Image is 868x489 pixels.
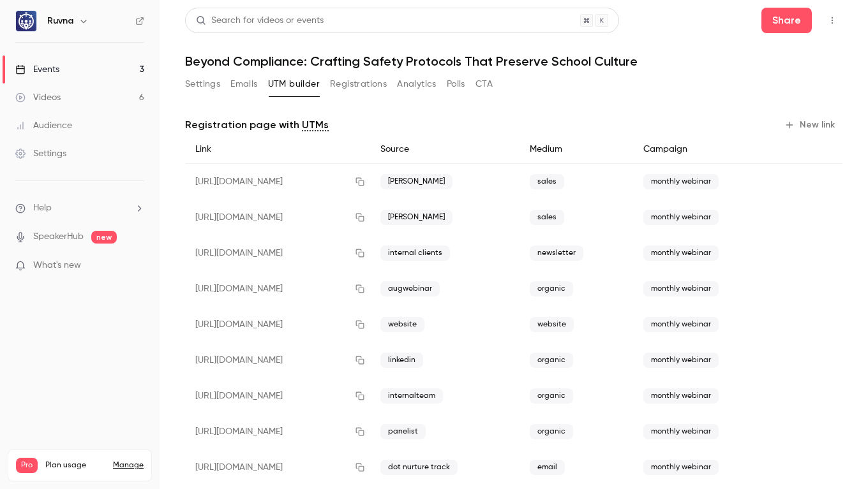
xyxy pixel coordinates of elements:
[33,201,52,215] span: Help
[185,307,370,342] div: [URL][DOMAIN_NAME]
[185,449,370,485] div: [URL][DOMAIN_NAME]
[447,74,465,94] button: Polls
[520,135,633,164] div: Medium
[380,245,450,261] span: internal clients
[45,460,105,471] span: Plan usage
[380,210,453,225] span: [PERSON_NAME]
[380,353,423,368] span: linkedin
[530,317,574,332] span: website
[91,231,117,244] span: new
[185,200,370,235] div: [URL][DOMAIN_NAME]
[129,260,144,272] iframe: Noticeable Trigger
[530,281,573,296] span: organic
[530,460,565,475] span: email
[643,174,719,189] span: monthly webinar
[185,342,370,378] div: [URL][DOMAIN_NAME]
[185,235,370,271] div: [URL][DOMAIN_NAME]
[185,164,370,200] div: [URL][DOMAIN_NAME]
[268,74,320,94] button: UTM builder
[643,353,719,368] span: monthly webinar
[16,11,36,31] img: Ruvna
[185,74,220,94] button: Settings
[643,388,719,404] span: monthly webinar
[530,174,564,189] span: sales
[15,91,61,104] div: Videos
[230,74,257,94] button: Emails
[761,8,812,33] button: Share
[380,388,443,404] span: internalteam
[15,119,72,132] div: Audience
[185,414,370,449] div: [URL][DOMAIN_NAME]
[380,460,458,475] span: dot nurture track
[475,74,493,94] button: CTA
[185,378,370,414] div: [URL][DOMAIN_NAME]
[15,147,66,160] div: Settings
[15,63,59,76] div: Events
[33,230,84,244] a: SpeakerHub
[643,317,719,332] span: monthly webinar
[185,54,842,69] h1: Beyond Compliance: Crafting Safety Protocols That Preserve School Culture
[380,174,453,189] span: [PERSON_NAME]
[185,271,370,307] div: [URL][DOMAIN_NAME]
[330,74,387,94] button: Registrations
[380,281,440,296] span: augwebinar
[15,201,144,215] li: help-dropdown-opener
[47,15,73,27] h6: Ruvna
[633,135,780,164] div: Campaign
[530,210,564,225] span: sales
[530,388,573,404] span: organic
[196,14,324,27] div: Search for videos or events
[185,135,370,164] div: Link
[643,245,719,261] span: monthly webinar
[530,424,573,439] span: organic
[380,317,424,332] span: website
[530,245,583,261] span: newsletter
[530,353,573,368] span: organic
[370,135,520,164] div: Source
[185,117,329,133] p: Registration page with
[779,115,842,135] button: New link
[643,424,719,439] span: monthly webinar
[380,424,426,439] span: panelist
[113,460,144,471] a: Manage
[643,281,719,296] span: monthly webinar
[397,74,437,94] button: Analytics
[643,210,719,225] span: monthly webinar
[302,117,329,133] a: UTMs
[16,458,38,473] span: Pro
[643,460,719,475] span: monthly webinar
[33,259,81,272] span: What's new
